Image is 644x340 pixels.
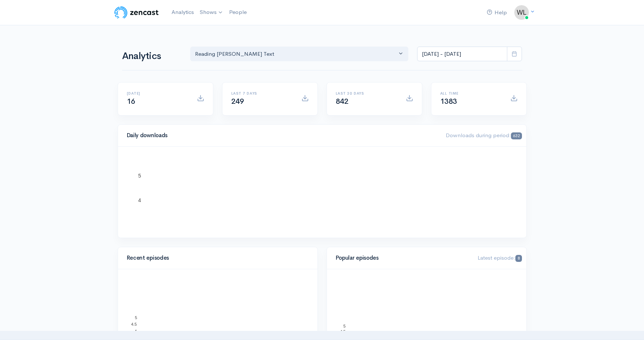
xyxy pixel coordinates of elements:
[135,315,137,320] text: 5
[127,132,437,139] h4: Daily downloads
[122,51,181,62] h1: Analytics
[446,132,522,139] span: Downloads during period:
[226,4,250,20] a: People
[417,47,507,62] input: analytics date range selector
[231,97,244,106] span: 249
[514,5,529,20] img: ...
[138,173,141,179] text: 5
[127,97,135,106] span: 16
[231,91,292,95] h6: Last 7 days
[138,197,141,203] text: 4
[131,322,136,326] text: 4.5
[336,97,349,106] span: 842
[197,4,226,21] a: Shows
[478,254,522,261] span: Latest episode:
[127,91,188,95] h6: [DATE]
[336,255,469,261] h4: Popular episodes
[515,255,522,262] span: 8
[169,4,197,20] a: Analytics
[511,132,522,139] span: 632
[127,255,304,261] h4: Recent episodes
[440,97,457,106] span: 1383
[340,329,345,333] text: 4.5
[343,324,345,328] text: 5
[113,5,160,20] img: ZenCast Logo
[484,5,510,21] a: Help
[127,156,518,229] svg: A chart.
[336,91,397,95] h6: Last 30 days
[195,50,397,58] div: Reading [PERSON_NAME] Text
[440,91,501,95] h6: All time
[190,47,409,62] button: Reading Aristotle's Text
[134,329,136,333] text: 4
